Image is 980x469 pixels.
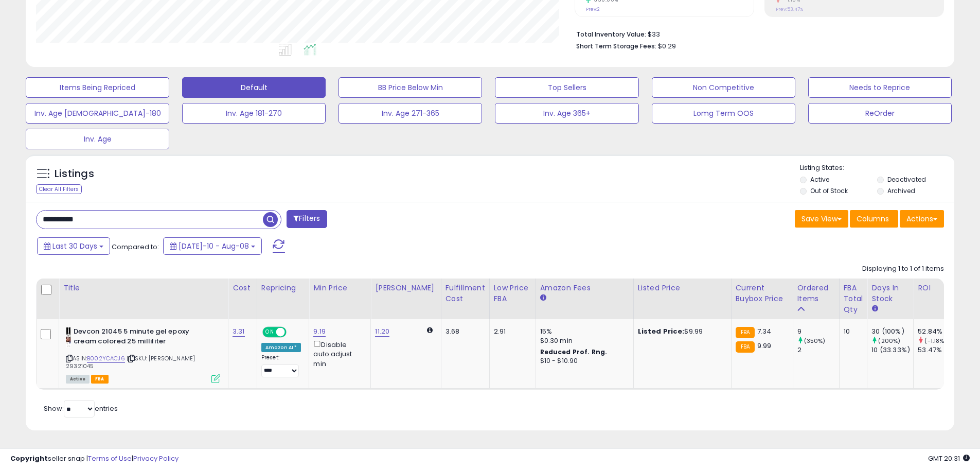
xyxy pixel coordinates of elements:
div: Min Price [313,283,366,293]
div: $10 - $10.90 [540,357,626,366]
b: Listed Price: [638,326,685,336]
button: Inv. Age 365+ [495,103,638,124]
div: [PERSON_NAME] [375,283,436,293]
button: Last 30 Days [37,237,110,255]
span: [DATE]-10 - Aug-08 [179,241,249,251]
label: Active [810,175,829,184]
span: Compared to: [112,242,159,252]
a: Privacy Policy [133,454,179,463]
div: Displaying 1 to 1 of 1 items [862,264,944,274]
button: Top Sellers [495,77,638,98]
div: 10 [844,327,860,336]
div: Ordered Items [797,283,835,304]
button: Inv. Age 271-365 [338,103,482,124]
div: Listed Price [638,283,727,293]
small: (-1.18%) [924,337,947,345]
div: 3.68 [446,327,482,336]
div: 30 (100%) [871,327,913,336]
div: FBA Total Qty [844,283,863,315]
div: 2 [797,345,839,355]
div: Amazon Fees [540,283,629,293]
div: seller snap | | [10,454,179,464]
b: Short Term Storage Fees: [576,42,656,50]
span: | SKU: [PERSON_NAME] 29321045 [66,354,195,370]
li: $33 [576,27,936,40]
div: ASIN: [66,327,220,382]
small: Days In Stock. [871,304,878,314]
button: Default [182,77,326,98]
button: Needs to Reprice [808,77,952,98]
div: ROI [918,283,955,293]
button: Items Being Repriced [26,77,169,98]
div: 53.47% [918,345,959,355]
div: Days In Stock [871,283,909,304]
a: B002YCACJ6 [87,354,125,363]
small: (350%) [804,337,826,345]
div: Repricing [261,283,305,293]
span: ON [263,328,276,337]
button: Inv. Age [26,129,169,149]
button: Actions [900,210,944,228]
span: Show: entries [44,404,118,413]
h5: Listings [55,167,94,181]
button: ReOrder [808,103,952,124]
div: Disable auto adjust min [313,339,363,369]
span: All listings currently available for purchase on Amazon [66,375,90,384]
b: Total Inventory Value: [576,30,646,39]
small: FBA [736,341,755,353]
div: Current Buybox Price [736,283,789,304]
small: (200%) [878,337,900,345]
div: 10 (33.33%) [871,345,913,355]
div: Fulfillment Cost [446,283,485,304]
span: Last 30 Days [52,241,97,251]
span: OFF [285,328,301,337]
div: Preset: [261,354,301,377]
span: $0.29 [658,41,676,51]
strong: Copyright [10,454,48,463]
small: FBA [736,327,755,338]
button: Lomg Term OOS [652,103,795,124]
button: Save View [795,210,848,228]
a: Terms of Use [88,454,132,463]
span: Columns [857,214,889,224]
img: 310zzd9czTL._SL40_.jpg [66,327,71,348]
button: Non Competitive [652,77,795,98]
small: Amazon Fees. [540,293,546,303]
div: Clear All Filters [36,184,82,194]
button: Inv. Age 181-270 [182,103,326,124]
label: Out of Stock [810,186,848,195]
p: Listing States: [800,163,954,173]
div: 2.91 [494,327,528,336]
button: [DATE]-10 - Aug-08 [163,237,262,255]
div: $9.99 [638,327,723,336]
span: 2025-09-8 20:31 GMT [928,454,970,463]
button: Columns [850,210,898,228]
div: 9 [797,327,839,336]
button: BB Price Below Min [338,77,482,98]
div: Cost [233,283,253,293]
small: Prev: 2 [586,6,600,12]
b: Reduced Prof. Rng. [540,348,608,356]
label: Archived [887,186,915,195]
div: 15% [540,327,626,336]
button: Inv. Age [DEMOGRAPHIC_DATA]-180 [26,103,169,124]
button: Filters [287,210,327,228]
a: 9.19 [313,326,326,337]
span: 7.34 [757,326,772,336]
span: 9.99 [757,341,772,351]
div: $0.30 min [540,336,626,345]
a: 3.31 [233,326,245,337]
div: Low Price FBA [494,283,531,304]
a: 11.20 [375,326,389,337]
label: Deactivated [887,175,926,184]
span: FBA [91,375,109,384]
div: 52.84% [918,327,959,336]
div: Amazon AI * [261,343,301,352]
small: Prev: 53.47% [776,6,803,12]
b: Devcon 21045 5 minute gel epoxy cream colored 25 milliliter [74,327,199,349]
div: Title [63,283,224,293]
